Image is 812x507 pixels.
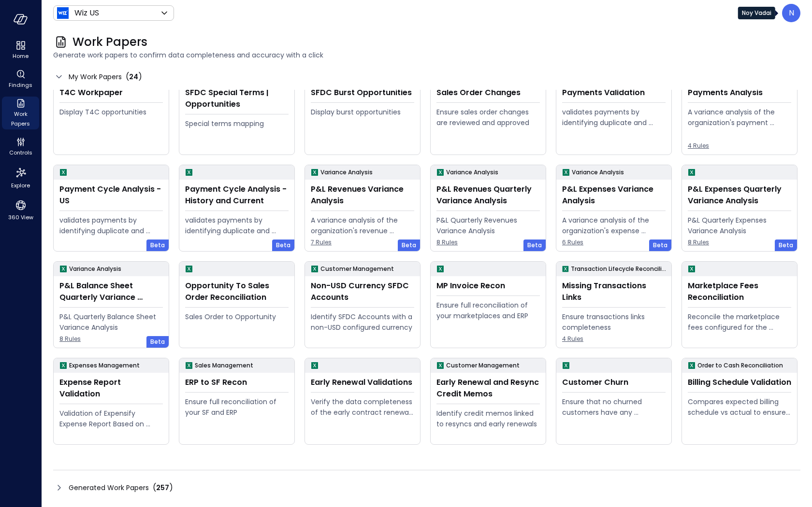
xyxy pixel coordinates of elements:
[571,264,667,274] p: Transaction Lifecycle Reconciliation
[2,197,39,223] div: 360 View
[150,337,165,347] span: Beta
[653,240,667,250] span: Beta
[311,107,414,117] div: Display burst opportunities
[53,50,800,60] span: Generate work papers to confirm data completeness and accuracy with a click
[185,377,289,388] div: ERP to SF Recon
[436,215,540,236] div: P&L Quarterly Revenues Variance Analysis
[311,377,414,388] div: Early Renewal Validations
[59,311,163,333] div: P&L Quarterly Balance Sheet Variance Analysis
[311,183,414,207] div: P&L Revenues Variance Analysis
[59,87,163,99] div: T4C Workpaper
[74,7,99,19] p: Wiz US
[402,240,416,250] span: Beta
[2,68,39,91] div: Findings
[69,361,140,370] p: Expenses Management
[195,361,253,370] p: Sales Management
[156,483,169,493] span: 257
[527,240,542,250] span: Beta
[688,377,791,388] div: Billing Schedule Validation
[789,7,794,19] p: N
[688,215,791,236] div: P&L Quarterly Expenses Variance Analysis
[59,408,163,429] div: Validation of Expensify Expense Report Based on policy
[13,51,29,61] span: Home
[436,377,540,400] div: Early Renewal and Resync Credit Memos
[311,87,414,99] div: SFDC Burst Opportunities
[562,311,666,333] div: Ensure transactions links completeness
[436,87,540,99] div: Sales Order Changes
[562,87,666,99] div: Payments Validation
[185,118,289,129] div: Special terms mapping
[59,215,163,236] div: validates payments by identifying duplicate and erroneous entries.
[436,408,540,429] div: Identify credit memos linked to resyncs and early renewals
[2,97,39,129] div: Work Papers
[562,396,666,418] div: Ensure that no churned customers have any remaining open invoices
[185,215,289,236] div: validates payments by identifying duplicate and erroneous entries.
[446,168,498,177] p: Variance Analysis
[185,311,289,322] div: Sales Order to Opportunity
[11,181,30,190] span: Explore
[697,361,783,370] p: Order to Cash Reconciliation
[688,396,791,418] div: Compares expected billing schedule vs actual to ensure timely and compliant invoicing
[59,183,163,207] div: Payment Cycle Analysis - US
[436,183,540,207] div: P&L Revenues Quarterly Variance Analysis
[688,107,791,128] div: A variance analysis of the organization's payment transactions
[311,215,414,236] div: A variance analysis of the organization's revenue accounts
[436,238,540,247] span: 8 Rules
[738,7,775,19] div: Noy Vadai
[562,377,666,388] div: Customer Churn
[688,238,791,247] span: 8 Rules
[562,280,666,303] div: Missing Transactions Links
[69,264,121,274] p: Variance Analysis
[59,280,163,303] div: P&L Balance Sheet Quarterly Variance Analysis
[59,334,163,344] span: 8 Rules
[6,109,35,128] span: Work Papers
[59,377,163,400] div: Expense Report Validation
[562,215,666,236] div: A variance analysis of the organization's expense accounts
[9,148,32,157] span: Controls
[311,280,414,303] div: Non-USD Currency SFDC Accounts
[572,168,624,177] p: Variance Analysis
[185,87,289,110] div: SFDC Special Terms | Opportunities
[150,240,165,250] span: Beta
[57,7,69,19] img: Icon
[72,34,147,50] span: Work Papers
[311,311,414,333] div: Identify SFDC Accounts with a non-USD configured currency
[562,183,666,207] div: P&L Expenses Variance Analysis
[69,71,122,82] span: My Work Papers
[9,80,32,90] span: Findings
[436,107,540,128] div: Ensure sales order changes are reviewed and approved
[59,107,163,117] div: Display T4C opportunities
[69,482,149,493] span: Generated Work Papers
[562,238,666,247] span: 6 Rules
[688,311,791,333] div: Reconcile the marketplace fees configured for the Opportunity to the actual fees being paid
[320,168,373,177] p: Variance Analysis
[446,361,520,370] p: Customer Management
[126,71,142,83] div: ( )
[2,164,39,191] div: Explore
[436,280,540,292] div: MP Invoice Recon
[8,212,33,222] span: 360 View
[688,183,791,207] div: P&L Expenses Quarterly Variance Analysis
[320,264,394,274] p: Customer Management
[688,87,791,99] div: Payments Analysis
[153,482,173,493] div: ( )
[782,4,800,22] div: Noy Vadai
[562,107,666,128] div: validates payments by identifying duplicate and erroneous entries.
[779,240,793,250] span: Beta
[688,280,791,303] div: Marketplace Fees Reconciliation
[185,183,289,207] div: Payment Cycle Analysis - History and Current
[276,240,290,250] span: Beta
[185,280,289,303] div: Opportunity To Sales Order Reconciliation
[436,300,540,321] div: Ensure full reconciliation of your marketplaces and ERP
[129,72,138,82] span: 24
[311,396,414,418] div: Verify the data completeness of the early contract renewal process
[688,141,791,151] span: 4 Rules
[2,39,39,62] div: Home
[562,334,666,344] span: 4 Rules
[311,238,414,247] span: 7 Rules
[2,135,39,158] div: Controls
[185,396,289,418] div: Ensure full reconciliation of your SF and ERP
